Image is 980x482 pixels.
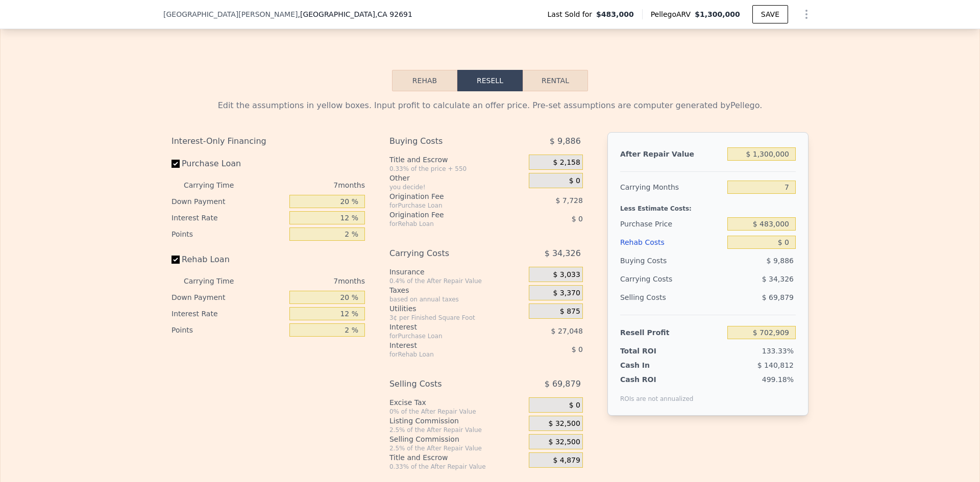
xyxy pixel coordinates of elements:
div: Purchase Price [620,215,723,233]
div: Selling Commission [389,434,525,444]
div: Interest Rate [171,210,285,226]
span: Last Sold for [548,9,597,19]
div: Total ROI [620,346,684,356]
div: Points [171,226,285,242]
div: 0.33% of the price + 550 [389,165,525,173]
span: $ 32,500 [549,419,580,428]
div: Interest [389,340,503,350]
button: Rehab [392,70,457,91]
label: Rehab Loan [171,250,285,269]
div: Cash In [620,360,684,370]
div: Carrying Costs [389,244,503,263]
div: for Purchase Loan [389,201,503,210]
span: $ 69,879 [545,375,581,393]
div: Interest [389,322,503,332]
div: After Repair Value [620,145,723,163]
span: 133.33% [762,347,794,355]
div: Interest-Only Financing [171,132,365,150]
span: , CA 92691 [375,10,412,18]
div: you decide! [389,183,525,191]
div: 3¢ per Finished Square Foot [389,314,525,322]
div: Selling Costs [389,375,503,393]
span: $ 27,048 [551,327,583,335]
div: Taxes [389,285,525,295]
div: Buying Costs [620,251,723,270]
span: Pellego ARV [651,9,695,19]
div: 0.33% of the After Repair Value [389,463,525,471]
span: $ 34,326 [762,275,794,283]
span: $ 9,886 [550,132,581,150]
div: Carrying Time [184,177,250,193]
div: Origination Fee [389,191,503,201]
div: Resell Profit [620,323,723,342]
div: 7 months [254,273,365,289]
div: 2.5% of the After Repair Value [389,444,525,452]
div: 0.4% of the After Repair Value [389,277,525,285]
div: Less Estimate Costs: [620,196,796,215]
div: Other [389,173,525,183]
span: $ 4,879 [553,456,580,465]
span: $ 3,370 [553,289,580,298]
span: $ 875 [560,307,580,316]
div: 2.5% of the After Repair Value [389,426,525,434]
div: Cash ROI [620,374,694,385]
span: $483,000 [596,9,634,19]
div: Down Payment [171,289,285,306]
div: Edit the assumptions in yellow boxes. Input profit to calculate an offer price. Pre-set assumptio... [171,99,808,112]
span: $ 34,326 [545,244,581,263]
div: Insurance [389,267,525,277]
div: Title and Escrow [389,155,525,165]
input: Purchase Loan [171,160,180,168]
span: $ 0 [572,345,583,353]
div: for Purchase Loan [389,332,503,340]
span: $ 0 [569,401,580,410]
div: Title and Escrow [389,452,525,463]
span: $ 0 [572,215,583,223]
span: 499.18% [762,375,794,384]
div: based on annual taxes [389,295,525,303]
span: $1,300,000 [695,10,740,18]
span: $ 32,500 [549,438,580,447]
div: Origination Fee [389,210,503,220]
div: Carrying Costs [620,270,684,288]
div: Carrying Time [184,273,250,289]
span: , [GEOGRAPHIC_DATA] [298,9,412,19]
span: $ 3,033 [553,270,580,280]
div: ROIs are not annualized [620,385,694,403]
div: Down Payment [171,193,285,210]
span: $ 7,728 [555,196,582,205]
div: Interest Rate [171,306,285,322]
div: Utilities [389,303,525,314]
div: 7 months [254,177,365,193]
span: $ 140,812 [757,361,794,369]
span: $ 0 [569,176,580,186]
div: Listing Commission [389,416,525,426]
div: for Rehab Loan [389,350,503,359]
div: Buying Costs [389,132,503,150]
button: Resell [457,70,523,91]
button: SAVE [752,5,788,23]
button: Rental [523,70,588,91]
div: for Rehab Loan [389,220,503,228]
div: Selling Costs [620,288,723,307]
span: [GEOGRAPHIC_DATA][PERSON_NAME] [163,9,298,19]
div: Points [171,322,285,338]
div: Rehab Costs [620,233,723,251]
div: 0% of the After Repair Value [389,408,525,416]
span: $ 9,886 [767,257,794,265]
span: $ 69,879 [762,293,794,301]
label: Purchase Loan [171,155,285,173]
span: $ 2,158 [553,158,580,167]
div: Excise Tax [389,397,525,408]
button: Show Options [796,4,817,24]
div: Carrying Months [620,178,723,196]
input: Rehab Loan [171,256,180,264]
